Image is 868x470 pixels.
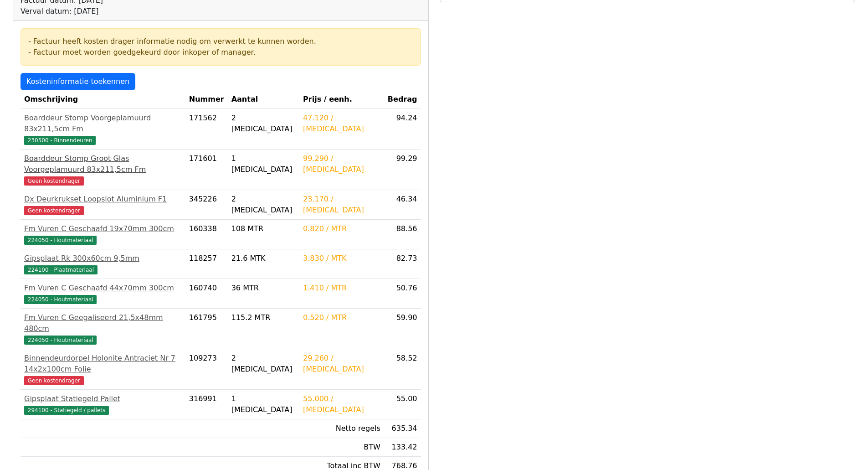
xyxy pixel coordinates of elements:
[303,113,380,134] div: 47.120 / [MEDICAL_DATA]
[303,312,380,323] div: 0.520 / MTR
[384,279,421,309] td: 50.76
[384,190,421,220] td: 46.34
[231,283,296,294] div: 36 MTR
[231,153,296,175] div: 1 [MEDICAL_DATA]
[231,223,296,234] div: 108 MTR
[24,312,182,334] div: Fm Vuren C Geegaliseerd 21,5x48mm 480cm
[24,223,182,234] div: Fm Vuren C Geschaafd 19x70mm 300cm
[384,419,421,438] td: 635.34
[228,90,299,109] th: Aantal
[24,194,182,205] div: Dx Deurkrukset Loopslot Aluminium F1
[24,176,84,186] span: Geen kostendrager
[303,153,380,175] div: 99.290 / [MEDICAL_DATA]
[299,438,384,457] td: BTW
[303,223,380,234] div: 0.820 / MTR
[24,336,97,345] span: 224050 - Houtmateriaal
[24,153,182,186] a: Boarddeur Stomp Groot Glas Voorgeplamuurd 83x211,5cm FmGeen kostendrager
[28,47,413,58] div: - Factuur moet worden goedgekeurd door inkoper of manager.
[21,6,296,17] div: Verval datum: [DATE]
[24,236,97,245] span: 224050 - Houtmateriaal
[303,194,380,216] div: 23.170 / [MEDICAL_DATA]
[185,249,228,279] td: 118257
[384,349,421,390] td: 58.52
[24,153,182,175] div: Boarddeur Stomp Groot Glas Voorgeplamuurd 83x211,5cm Fm
[303,393,380,415] div: 55.000 / [MEDICAL_DATA]
[185,309,228,349] td: 161795
[299,90,384,109] th: Prijs / eenh.
[303,253,380,264] div: 3.830 / MTK
[185,90,228,109] th: Nummer
[24,265,98,274] span: 224100 - Plaatmateriaal
[24,353,182,386] a: Binnendeurdorpel Holonite Antraciet Nr 7 14x2x100cm FolieGeen kostendrager
[185,279,228,309] td: 160740
[384,90,421,109] th: Bedrag
[185,349,228,390] td: 109273
[299,419,384,438] td: Netto regels
[231,312,296,323] div: 115.2 MTR
[24,353,182,375] div: Binnendeurdorpel Holonite Antraciet Nr 7 14x2x100cm Folie
[231,353,296,375] div: 2 [MEDICAL_DATA]
[28,36,413,47] div: - Factuur heeft kosten drager informatie nodig om verwerkt te kunnen worden.
[185,390,228,419] td: 316991
[24,406,109,415] span: 294100 - Statiegeld / pallets
[384,109,421,150] td: 94.24
[231,194,296,216] div: 2 [MEDICAL_DATA]
[24,253,182,264] div: Gipsplaat Rk 300x60cm 9,5mm
[24,283,182,294] div: Fm Vuren C Geschaafd 44x70mm 300cm
[303,283,380,294] div: 1.410 / MTR
[384,309,421,349] td: 59.90
[231,393,296,415] div: 1 [MEDICAL_DATA]
[24,253,182,275] a: Gipsplaat Rk 300x60cm 9,5mm224100 - Plaatmateriaal
[384,249,421,279] td: 82.73
[231,113,296,134] div: 2 [MEDICAL_DATA]
[24,136,96,145] span: 230500 - Binnendeuren
[384,390,421,419] td: 55.00
[185,109,228,150] td: 171562
[21,73,135,90] a: Kosteninformatie toekennen
[24,312,182,345] a: Fm Vuren C Geegaliseerd 21,5x48mm 480cm224050 - Houtmateriaal
[24,113,182,134] div: Boarddeur Stomp Voorgeplamuurd 83x211,5cm Fm
[384,150,421,190] td: 99.29
[24,376,84,385] span: Geen kostendrager
[384,220,421,249] td: 88.56
[24,194,182,216] a: Dx Deurkrukset Loopslot Aluminium F1Geen kostendrager
[24,223,182,245] a: Fm Vuren C Geschaafd 19x70mm 300cm224050 - Houtmateriaal
[24,393,182,404] div: Gipsplaat Statiegeld Pallet
[24,283,182,305] a: Fm Vuren C Geschaafd 44x70mm 300cm224050 - Houtmateriaal
[21,90,185,109] th: Omschrijving
[185,190,228,220] td: 345226
[185,220,228,249] td: 160338
[185,150,228,190] td: 171601
[384,438,421,457] td: 133.42
[24,206,84,215] span: Geen kostendrager
[24,393,182,415] a: Gipsplaat Statiegeld Pallet294100 - Statiegeld / pallets
[24,295,97,304] span: 224050 - Houtmateriaal
[303,353,380,375] div: 29.260 / [MEDICAL_DATA]
[231,253,296,264] div: 21.6 MTK
[24,113,182,145] a: Boarddeur Stomp Voorgeplamuurd 83x211,5cm Fm230500 - Binnendeuren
